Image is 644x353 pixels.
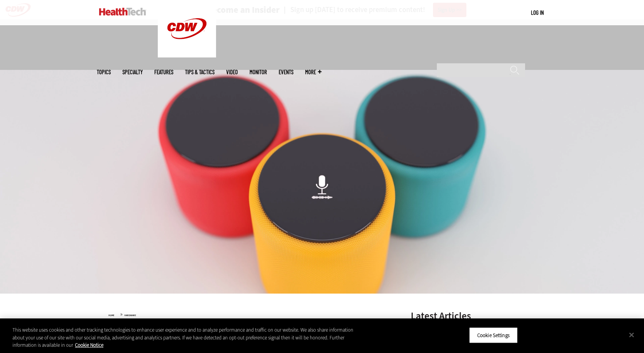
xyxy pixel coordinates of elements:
span: More [305,69,321,75]
a: Features [154,69,173,75]
a: More information about your privacy [75,342,103,348]
a: MonITor [250,69,267,75]
button: Cookie Settings [469,327,518,343]
a: Events [279,69,293,75]
h3: Latest Articles [411,311,527,321]
a: Home [108,314,114,317]
a: CDW [158,51,216,59]
a: Video [226,69,238,75]
div: This website uses cookies and other tracking technologies to enhance user experience and to analy... [12,326,354,349]
span: Topics [97,69,111,75]
a: Hardware [124,314,136,317]
a: Tips & Tactics [185,69,215,75]
div: » [108,311,391,317]
button: Close [623,326,640,343]
div: User menu [531,9,544,17]
span: Specialty [122,69,143,75]
img: Home [99,8,146,16]
a: Log in [531,9,544,16]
